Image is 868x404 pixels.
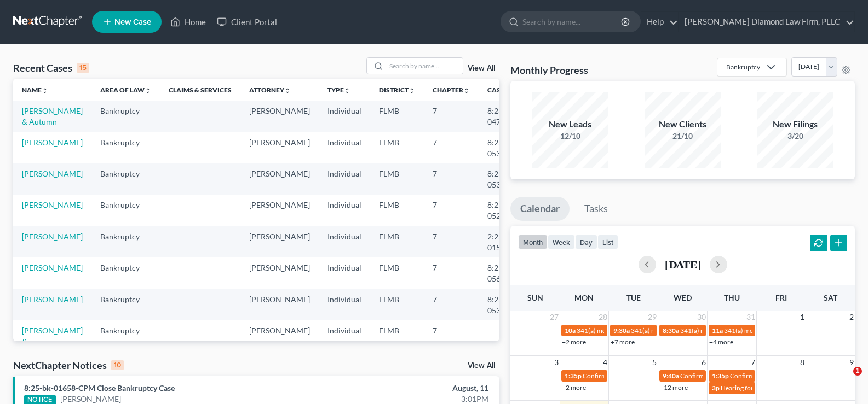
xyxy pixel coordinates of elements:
[249,86,291,94] a: Attorneyunfold_more
[240,132,319,163] td: [PERSON_NAME]
[424,257,479,289] td: 7
[319,226,370,257] td: Individual
[757,118,833,131] div: New Filings
[240,163,319,195] td: [PERSON_NAME]
[240,257,319,289] td: [PERSON_NAME]
[548,235,575,249] button: week
[757,131,833,142] div: 3/20
[663,372,679,380] span: 9:40a
[680,372,806,380] span: Confirmation Hearing for [PERSON_NAME]
[562,338,586,346] a: +2 more
[479,226,531,257] td: 2:25-bk-01543
[42,87,48,94] i: unfold_more
[848,356,855,369] span: 9
[479,163,531,195] td: 8:25-bk-05386
[319,132,370,163] td: Individual
[577,326,766,335] span: 341(a) meeting for Forest [PERSON_NAME] II & [PERSON_NAME]
[424,226,479,257] td: 7
[370,195,424,226] td: FLMB
[712,326,723,335] span: 11a
[111,360,124,370] div: 10
[613,326,630,335] span: 9:30a
[679,12,854,32] a: [PERSON_NAME] Diamond Law Firm, PLLC
[344,87,350,94] i: unfold_more
[463,87,470,94] i: unfold_more
[22,106,83,126] a: [PERSON_NAME] & Autumn
[370,132,424,163] td: FLMB
[775,293,787,302] span: Fri
[24,383,175,393] a: 8:25-bk-01658-CPM Close Bankruptcy Case
[145,87,151,94] i: unfold_more
[319,320,370,362] td: Individual
[91,226,160,257] td: Bankruptcy
[631,326,737,335] span: 341(a) meeting for [PERSON_NAME]
[424,289,479,320] td: 7
[510,63,588,77] h3: Monthly Progress
[370,257,424,289] td: FLMB
[574,197,618,221] a: Tasks
[319,101,370,132] td: Individual
[22,138,83,147] a: [PERSON_NAME]
[240,320,319,362] td: [PERSON_NAME]
[327,86,350,94] a: Typeunfold_more
[240,101,319,132] td: [PERSON_NAME]
[518,235,548,249] button: month
[13,359,124,372] div: NextChapter Notices
[479,289,531,320] td: 8:25-bk-05371
[91,320,160,362] td: Bankruptcy
[700,356,707,369] span: 6
[370,163,424,195] td: FLMB
[575,235,597,249] button: day
[91,101,160,132] td: Bankruptcy
[611,338,635,346] a: +7 more
[22,295,83,304] a: [PERSON_NAME]
[651,356,658,369] span: 5
[319,195,370,226] td: Individual
[424,132,479,163] td: 7
[240,226,319,257] td: [PERSON_NAME]
[370,226,424,257] td: FLMB
[22,200,83,209] a: [PERSON_NAME]
[240,289,319,320] td: [PERSON_NAME]
[240,195,319,226] td: [PERSON_NAME]
[750,356,756,369] span: 7
[468,65,495,72] a: View All
[597,235,618,249] button: list
[680,326,786,335] span: 341(a) meeting for [PERSON_NAME]
[386,58,463,74] input: Search by name...
[726,62,760,72] div: Bankruptcy
[22,326,83,357] a: [PERSON_NAME] & [PERSON_NAME]
[487,86,522,94] a: Case Nounfold_more
[424,101,479,132] td: 7
[532,118,608,131] div: New Leads
[479,257,531,289] td: 8:25-bk-05639
[553,356,560,369] span: 3
[319,257,370,289] td: Individual
[645,118,721,131] div: New Clients
[211,12,283,32] a: Client Portal
[468,362,495,370] a: View All
[532,131,608,142] div: 12/10
[370,289,424,320] td: FLMB
[645,131,721,142] div: 21/10
[848,311,855,324] span: 2
[284,87,291,94] i: unfold_more
[424,320,479,362] td: 7
[527,293,543,302] span: Sun
[91,195,160,226] td: Bankruptcy
[565,326,576,335] span: 10a
[597,311,608,324] span: 28
[831,367,857,393] iframe: Intercom live chat
[709,338,733,346] a: +4 more
[433,86,470,94] a: Chapterunfold_more
[510,197,570,221] a: Calendar
[479,195,531,226] td: 8:25-bk-05256
[370,101,424,132] td: FLMB
[562,383,586,391] a: +2 more
[424,195,479,226] td: 7
[379,86,415,94] a: Districtunfold_more
[22,232,83,241] a: [PERSON_NAME]
[730,372,855,380] span: Confirmation Hearing for [PERSON_NAME]
[77,63,89,73] div: 15
[409,87,415,94] i: unfold_more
